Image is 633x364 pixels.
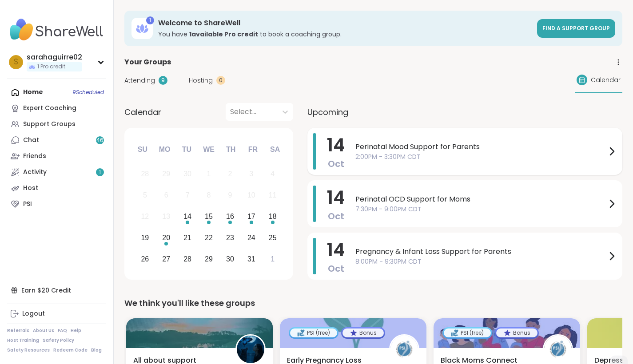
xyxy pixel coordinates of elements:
[71,328,81,334] a: Help
[221,207,240,226] div: Choose Thursday, October 16th, 2025
[22,309,45,318] div: Logout
[216,76,225,85] div: 0
[189,76,213,85] span: Hosting
[7,347,50,353] a: Safety Resources
[178,186,197,205] div: Not available Tuesday, October 7th, 2025
[7,328,29,334] a: Referrals
[178,165,197,184] div: Not available Tuesday, September 30th, 2025
[135,165,155,184] div: Not available Sunday, September 28th, 2025
[249,168,253,180] div: 3
[183,168,191,180] div: 30
[242,249,261,269] div: Choose Friday, October 31st, 2025
[158,18,532,28] h3: Welcome to ShareWell
[159,76,167,85] div: 9
[355,194,606,205] span: Perinatal OCD Support for Moms
[307,106,348,118] span: Upcoming
[177,140,196,159] div: Tu
[355,142,606,152] span: Perinatal Mood Support for Parents
[178,228,197,247] div: Choose Tuesday, October 21st, 2025
[58,328,67,334] a: FAQ
[158,30,532,39] h3: You have to book a coaching group.
[7,180,106,196] a: Host
[221,186,240,205] div: Not available Thursday, October 9th, 2025
[7,306,106,322] a: Logout
[157,249,176,269] div: Choose Monday, October 27th, 2025
[328,210,344,222] span: Oct
[146,16,154,24] div: 1
[135,207,155,226] div: Not available Sunday, October 12th, 2025
[242,228,261,247] div: Choose Friday, October 24th, 2025
[328,158,344,170] span: Oct
[23,104,76,113] div: Expert Coaching
[91,347,102,353] a: Blog
[157,186,176,205] div: Not available Monday, October 6th, 2025
[199,165,219,184] div: Not available Wednesday, October 1st, 2025
[221,140,241,159] div: Th
[205,232,213,244] div: 22
[355,246,606,257] span: Pregnancy & Infant Loss Support for Parents
[390,336,418,363] img: PSIHost1
[269,210,277,222] div: 18
[221,228,240,247] div: Choose Thursday, October 23rd, 2025
[162,232,170,244] div: 20
[178,207,197,226] div: Choose Tuesday, October 14th, 2025
[7,337,39,344] a: Host Training
[355,257,606,266] span: 8:00PM - 9:30PM CDT
[183,210,191,222] div: 14
[7,148,106,164] a: Friends
[263,165,282,184] div: Not available Saturday, October 4th, 2025
[228,189,232,201] div: 9
[162,210,170,222] div: 13
[96,137,104,144] span: 46
[199,207,219,226] div: Choose Wednesday, October 15th, 2025
[124,297,622,309] div: We think you'll like these groups
[207,168,211,180] div: 1
[183,232,191,244] div: 21
[271,168,275,180] div: 4
[189,30,258,39] b: 1 available Pro credit
[342,328,384,337] div: Bonus
[247,253,255,265] div: 31
[27,52,82,62] div: sarahaguirre02
[265,140,285,159] div: Sa
[7,14,106,45] img: ShareWell Nav Logo
[228,168,232,180] div: 2
[199,186,219,205] div: Not available Wednesday, October 8th, 2025
[226,210,234,222] div: 16
[155,140,174,159] div: Mo
[164,189,168,201] div: 6
[205,253,213,265] div: 29
[157,165,176,184] div: Not available Monday, September 29th, 2025
[327,185,345,210] span: 14
[263,249,282,269] div: Choose Saturday, November 1st, 2025
[7,116,106,132] a: Support Groups
[537,19,615,38] a: Find a support group
[134,163,283,269] div: month 2025-10
[23,184,38,193] div: Host
[269,189,277,201] div: 11
[23,120,76,129] div: Support Groups
[133,140,152,159] div: Su
[23,152,46,161] div: Friends
[355,205,606,214] span: 7:30PM - 9:00PM CDT
[141,232,149,244] div: 19
[124,57,171,67] span: Your Groups
[7,132,106,148] a: Chat46
[23,136,39,145] div: Chat
[199,228,219,247] div: Choose Wednesday, October 22nd, 2025
[290,328,337,337] div: PSI (free)
[14,56,18,68] span: s
[7,164,106,180] a: Activity1
[271,253,275,265] div: 1
[226,253,234,265] div: 30
[143,189,147,201] div: 5
[496,328,537,337] div: Bonus
[124,106,161,118] span: Calendar
[247,210,255,222] div: 17
[141,168,149,180] div: 28
[207,189,211,201] div: 8
[135,228,155,247] div: Choose Sunday, October 19th, 2025
[591,75,621,85] span: Calendar
[178,249,197,269] div: Choose Tuesday, October 28th, 2025
[327,133,345,158] span: 14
